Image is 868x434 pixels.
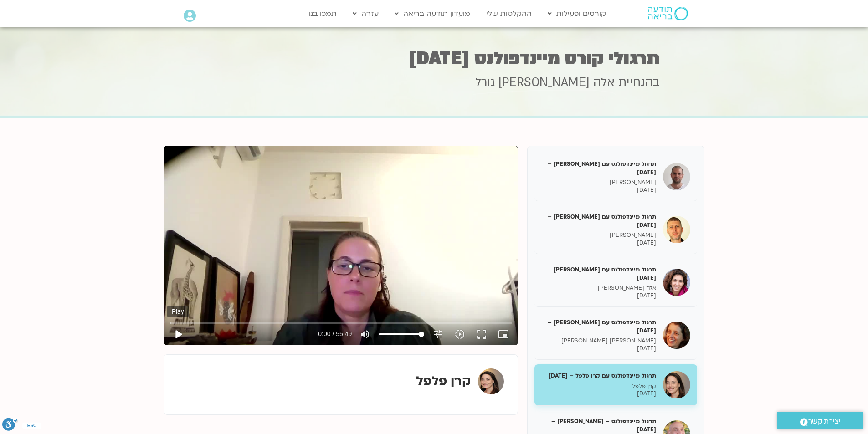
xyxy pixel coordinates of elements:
a: קורסים ופעילות [543,5,611,22]
img: תודעה בריאה [648,7,688,20]
h5: תרגול מיינדפולנס עם [PERSON_NAME] – [DATE] [541,318,656,335]
p: [DATE] [541,186,656,194]
a: תמכו בנו [304,5,341,22]
img: תרגול מיינדפולנס עם ניב אידלמן – 05/09/24 [663,216,690,243]
img: קרן פלפל [478,368,504,394]
p: קרן פלפל [541,383,656,390]
img: תרגול מיינדפולנס עם דקל קנטי – 05/09/24 [663,163,690,190]
p: [DATE] [541,390,656,398]
p: [DATE] [541,239,656,247]
img: תרגול מיינדפולנס עם אלה טולנאי 08/09/24 [663,269,690,296]
h5: תרגול מיינדפולנס – [PERSON_NAME] – [DATE] [541,417,656,434]
a: ההקלטות שלי [482,5,536,22]
img: תרגול מיינדפולנס עם קרן פלפל – 08/09/24 [663,371,690,398]
p: [DATE] [541,345,656,352]
span: בהנחיית [618,74,660,91]
a: מועדון תודעה בריאה [390,5,475,22]
p: [PERSON_NAME] [PERSON_NAME] [541,337,656,345]
h5: תרגול מיינדפולנס עם קרן פלפל – [DATE] [541,372,656,380]
p: [PERSON_NAME] [541,179,656,186]
img: תרגול מיינדפולנס עם סיגל בירן – 08/09/24 [663,322,690,349]
span: יצירת קשר [808,415,841,428]
h5: תרגול מיינדפולנס עם [PERSON_NAME] – [DATE] [541,213,656,229]
h5: תרגול מיינדפולנס עם [PERSON_NAME] – [DATE] [541,160,656,176]
a: יצירת קשר [777,412,863,429]
a: עזרה [348,5,383,22]
p: [DATE] [541,292,656,300]
strong: קרן פלפל [416,373,471,390]
p: אלה [PERSON_NAME] [541,284,656,292]
h1: תרגולי קורס מיינדפולנס [DATE] [209,50,660,67]
p: [PERSON_NAME] [541,231,656,239]
h5: תרגול מיינדפולנס עם [PERSON_NAME] [DATE] [541,266,656,282]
